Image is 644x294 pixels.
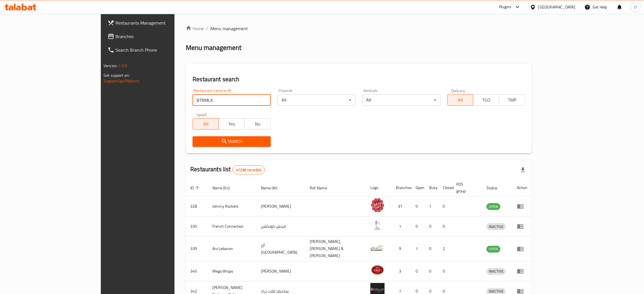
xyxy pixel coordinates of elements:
[197,113,207,117] label: Upsell
[486,246,500,252] span: OPEN
[438,236,452,261] td: 2
[411,236,425,261] td: 1
[103,16,208,30] a: Restaurants Management
[190,185,201,191] span: ID
[190,165,265,174] h2: Restaurants list
[103,43,208,57] a: Search Branch Phone
[193,118,219,130] button: All
[362,95,440,106] div: All
[186,25,532,32] nav: breadcrumb
[370,241,385,255] img: Arz Lebanon
[501,96,523,104] span: TMP
[115,33,204,40] span: Branches
[193,95,270,106] input: Search for restaurant name or ID..
[425,236,438,261] td: 0
[451,89,465,93] label: Delivery
[193,136,270,147] button: Search
[486,246,500,253] div: OPEN
[391,196,411,216] td: 37
[447,94,473,106] button: All
[104,62,117,69] span: Version:
[425,261,438,281] td: 0
[115,19,204,26] span: Restaurants Management
[516,163,530,177] div: Export file
[118,62,127,69] span: 1.0.0
[425,179,438,196] th: Busy
[391,261,411,281] td: 3
[256,261,305,281] td: [PERSON_NAME]
[450,96,471,104] span: All
[104,77,139,85] a: Support.OpsPlatform
[438,196,452,216] td: 0
[193,75,525,84] h2: Restaurant search
[247,120,268,128] span: No
[391,236,411,261] td: 9
[261,185,285,191] span: Name (Ar)
[233,167,265,173] span: 41238 record(s)
[208,216,256,236] td: French Connection
[538,4,575,10] div: [GEOGRAPHIC_DATA]
[244,118,271,130] button: No
[366,179,391,196] th: Logo
[370,263,385,277] img: Mega Wraps
[425,216,438,236] td: 0
[425,196,438,216] td: 1
[499,94,525,106] button: TMP
[411,261,425,281] td: 0
[221,120,243,128] span: Yes
[186,43,241,52] h2: Menu management
[486,268,506,275] span: INACTIVE
[391,216,411,236] td: 1
[391,179,411,196] th: Branches
[208,261,256,281] td: Mega Wraps
[104,72,130,79] span: Get support on:
[256,196,305,216] td: [PERSON_NAME]
[256,236,305,261] td: أرز [GEOGRAPHIC_DATA]
[512,179,532,196] th: Action
[103,30,208,43] a: Branches
[438,261,452,281] td: 0
[310,185,335,191] span: Ref. Name
[210,25,248,32] span: Menu management
[305,236,366,261] td: [PERSON_NAME],[PERSON_NAME] & [PERSON_NAME]
[486,223,506,230] div: INACTIVE
[517,203,527,210] div: Menu
[486,203,500,210] span: OPEN
[438,179,452,196] th: Closed
[499,4,511,10] div: Plugins
[438,216,452,236] td: 0
[208,236,256,261] td: Arz Lebanon
[278,95,355,106] div: All
[370,218,385,232] img: French Connection
[411,216,425,236] td: 0
[486,268,506,275] div: INACTIVE
[212,185,237,191] span: Name (En)
[475,96,497,104] span: TGO
[256,216,305,236] td: فرنش كونكشن
[232,165,265,174] div: Total records count
[208,196,256,216] td: Johnny Rockets
[517,223,527,230] div: Menu
[517,268,527,275] div: Menu
[195,120,217,128] span: All
[456,181,475,194] span: POS group
[634,4,637,10] span: O
[115,47,204,53] span: Search Branch Phone
[486,185,505,191] span: Status
[486,223,506,230] span: INACTIVE
[517,245,527,252] div: Menu
[411,196,425,216] td: 0
[219,118,245,130] button: Yes
[473,94,499,106] button: TGO
[411,179,425,196] th: Open
[370,198,385,212] img: Johnny Rockets
[197,138,266,145] span: Search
